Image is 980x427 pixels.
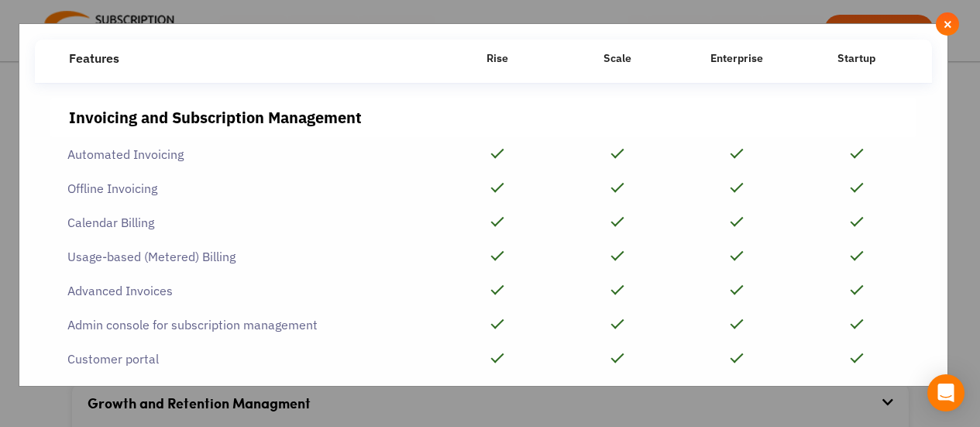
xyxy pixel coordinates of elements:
[50,342,438,376] div: Customer portal
[50,171,438,205] div: Offline Invoicing
[50,137,438,171] div: Automated Invoicing
[936,12,959,36] button: Close
[50,274,438,308] div: Advanced Invoices
[50,205,438,239] div: Calendar Billing
[50,239,438,274] div: Usage-based (Metered) Billing
[69,106,898,129] div: Invoicing and Subscription Management
[50,308,438,342] div: Admin console for subscription management
[927,374,965,412] div: Open Intercom Messenger
[943,15,953,33] span: ×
